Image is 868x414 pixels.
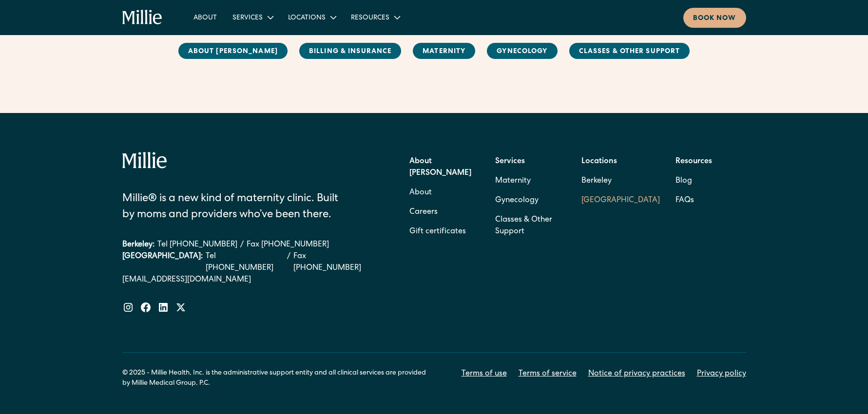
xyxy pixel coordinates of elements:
[495,171,531,191] a: Maternity
[178,43,288,59] a: About [PERSON_NAME]
[409,203,438,222] a: Careers
[293,251,374,274] a: Fax [PHONE_NUMBER]
[247,239,329,251] a: Fax [PHONE_NUMBER]
[495,191,539,210] a: Gynecology
[157,239,237,251] a: Tel [PHONE_NUMBER]
[581,171,660,191] a: Berkeley
[206,251,285,274] a: Tel [PHONE_NUMBER]
[413,43,475,59] a: MAternity
[122,10,163,25] a: home
[122,191,352,224] div: Millie® is a new kind of maternity clinic. Built by moms and providers who’ve been there.
[409,222,466,242] a: Gift certificates
[122,368,434,389] div: © 2025 - Millie Health, Inc. is the administrative support entity and all clinical services are p...
[240,239,244,251] div: /
[683,8,746,28] a: Book now
[232,13,263,23] div: Services
[581,158,617,166] strong: Locations
[519,368,577,380] a: Terms of service
[343,9,407,25] div: Resources
[351,13,389,23] div: Resources
[697,368,746,380] a: Privacy policy
[675,158,712,166] strong: Resources
[588,368,685,380] a: Notice of privacy practices
[495,210,566,242] a: Classes & Other Support
[581,191,660,210] a: [GEOGRAPHIC_DATA]
[675,171,692,191] a: Blog
[225,9,280,25] div: Services
[409,183,432,203] a: About
[122,274,375,286] a: [EMAIL_ADDRESS][DOMAIN_NAME]
[569,43,690,59] a: Classes & Other Support
[462,368,507,380] a: Terms of use
[409,158,471,177] strong: About [PERSON_NAME]
[495,158,525,166] strong: Services
[186,9,225,25] a: About
[122,251,203,274] div: [GEOGRAPHIC_DATA]:
[287,251,290,274] div: /
[280,9,343,25] div: Locations
[693,14,736,24] div: Book now
[122,239,154,251] div: Berkeley:
[288,13,326,23] div: Locations
[487,43,557,59] a: Gynecology
[675,191,694,210] a: FAQs
[299,43,401,59] a: Billing & Insurance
